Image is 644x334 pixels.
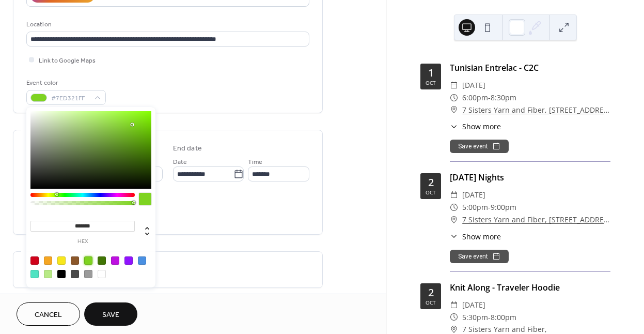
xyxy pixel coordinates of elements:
[428,177,434,188] div: 2
[26,19,307,30] div: Location
[428,287,434,298] div: 2
[173,143,202,154] div: End date
[84,302,137,326] button: Save
[450,201,458,214] div: ​
[450,92,458,104] div: ​
[51,93,89,104] span: #7ED321FF
[462,92,488,104] span: 6:00pm
[450,104,458,116] div: ​
[30,239,135,245] label: hex
[84,256,92,265] div: #7ED321
[71,256,79,265] div: #8B572A
[44,270,52,278] div: #B8E986
[450,189,458,201] div: ​
[450,311,458,324] div: ​
[491,311,516,324] span: 8:00pm
[138,256,146,265] div: #4A90E2
[39,55,96,66] span: Link to Google Maps
[491,92,516,104] span: 8:30pm
[450,121,501,132] button: ​Show more
[450,171,610,184] div: [DATE] Nights
[26,78,104,88] div: Event color
[84,270,92,278] div: #9B9B9B
[57,270,66,278] div: #000000
[30,256,39,265] div: #D0021B
[462,231,501,242] span: Show more
[111,256,119,265] div: #BD10E0
[450,140,509,153] button: Save event
[98,256,106,265] div: #417505
[426,300,436,305] div: Oct
[450,231,501,242] button: ​Show more
[30,270,39,278] div: #50E3C2
[488,311,491,324] span: -
[450,62,610,74] div: Tunisian Entrelac - C2C
[450,79,458,92] div: ​
[462,299,485,311] span: [DATE]
[450,214,458,226] div: ​
[426,80,436,85] div: Oct
[462,214,610,226] a: 7 Sisters Yarn and Fiber, [STREET_ADDRESS] [GEOGRAPHIC_DATA]
[248,157,262,168] span: Time
[450,231,458,242] div: ​
[462,104,610,116] a: 7 Sisters Yarn and Fiber, [STREET_ADDRESS] [GEOGRAPHIC_DATA]
[450,250,509,263] button: Save event
[428,68,434,78] div: 1
[71,270,79,278] div: #4A4A4A
[98,270,106,278] div: #FFFFFF
[17,302,80,326] button: Cancel
[488,92,491,104] span: -
[488,201,491,214] span: -
[462,79,485,92] span: [DATE]
[173,157,187,168] span: Date
[462,201,488,214] span: 5:00pm
[462,189,485,201] span: [DATE]
[124,256,133,265] div: #9013FE
[462,121,501,132] span: Show more
[462,311,488,324] span: 5:30pm
[450,299,458,311] div: ​
[35,310,62,321] span: Cancel
[450,121,458,132] div: ​
[426,190,436,195] div: Oct
[450,281,610,294] div: Knit Along - Traveler Hoodie
[491,201,516,214] span: 9:00pm
[57,256,66,265] div: #F8E71C
[44,256,52,265] div: #F5A623
[102,310,119,321] span: Save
